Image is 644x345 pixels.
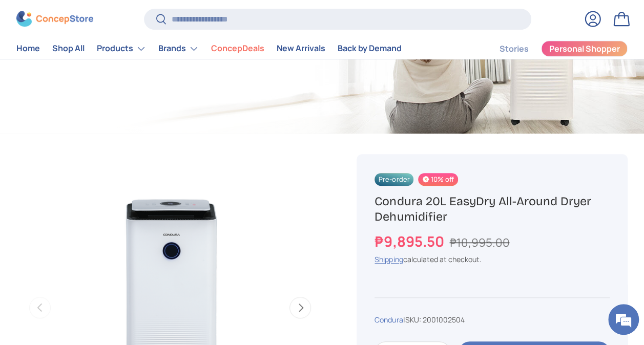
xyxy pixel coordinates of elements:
a: Home [16,39,40,59]
a: Personal Shopper [541,40,628,57]
div: calculated at checkout. [375,254,610,265]
a: ConcepDeals [211,39,264,59]
h1: Condura 20L EasyDry All-Around Dryer Dehumidifier [375,193,610,225]
nav: Primary [16,38,402,59]
img: ConcepStore [16,11,93,27]
span: 10% off [418,173,458,186]
nav: Secondary [475,38,628,59]
a: Condura [375,315,403,325]
s: ₱10,995.00 [449,234,509,250]
a: New Arrivals [277,39,325,59]
a: Shipping [375,254,403,264]
div: Minimize live chat window [168,5,193,30]
a: Shop All [52,39,85,59]
div: Chat with us now [53,57,172,71]
span: 2001002504 [422,315,464,325]
a: Stories [500,39,529,59]
a: Back by Demand [338,39,402,59]
summary: Brands [152,38,205,59]
span: Personal Shopper [549,45,620,53]
strong: ₱9,895.50 [375,231,446,251]
span: SKU: [405,315,421,325]
span: Pre-order [375,173,413,186]
summary: Products [91,38,152,59]
span: We're online! [59,106,141,209]
textarea: Type your message and hit 'Enter' [5,233,195,269]
span: | [403,315,464,325]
